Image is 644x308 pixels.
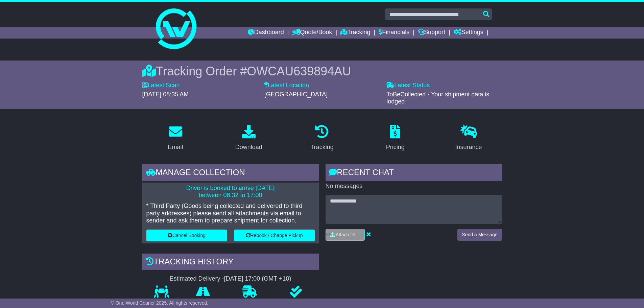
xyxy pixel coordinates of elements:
[111,300,209,306] span: © One World Courier 2025. All rights reserved.
[142,164,319,183] div: Manage collection
[451,122,486,154] a: Insurance
[455,143,482,152] div: Insurance
[142,64,502,78] div: Tracking Order #
[142,82,180,89] label: Latest Scan
[382,122,409,154] a: Pricing
[142,275,319,283] div: Estimated Delivery -
[248,27,284,39] a: Dashboard
[235,143,262,152] div: Download
[326,164,502,183] div: RECENT CHAT
[454,27,483,39] a: Settings
[310,143,333,152] div: Tracking
[142,254,319,272] div: Tracking history
[264,91,328,98] span: [GEOGRAPHIC_DATA]
[142,91,189,98] span: [DATE] 08:35 AM
[306,122,338,154] a: Tracking
[146,203,315,224] p: * Third Party (Goods being collected and delivered to third party addresses) please send all atta...
[418,27,445,39] a: Support
[340,27,370,39] a: Tracking
[146,230,227,241] button: Cancel Booking
[326,183,502,190] p: No messages
[379,27,409,39] a: Financials
[386,82,430,89] label: Latest Status
[146,185,315,199] p: Driver is booked to arrive [DATE] between 08:32 to 17:00
[234,230,315,241] button: Rebook / Change Pickup
[247,64,351,78] span: OWCAU639894AU
[231,122,267,154] a: Download
[386,143,405,152] div: Pricing
[168,143,183,152] div: Email
[457,229,502,241] button: Send a Message
[264,82,309,89] label: Latest Location
[163,122,187,154] a: Email
[224,275,291,283] div: [DATE] 17:00 (GMT +10)
[386,91,489,105] span: ToBeCollected - Your shipment data is lodged
[292,27,332,39] a: Quote/Book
